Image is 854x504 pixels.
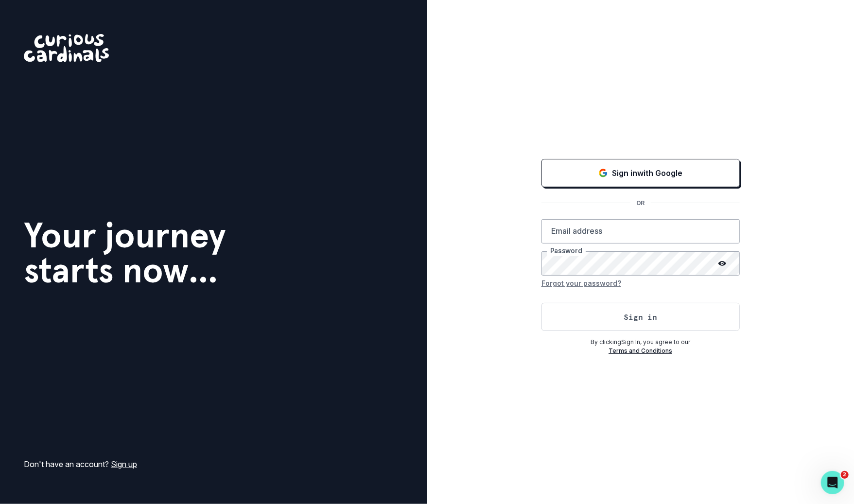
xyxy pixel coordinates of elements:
[541,159,740,187] button: Sign in with Google (GSuite)
[841,471,849,479] span: 2
[24,34,109,62] img: Curious Cardinals Logo
[541,338,740,347] p: By clicking Sign In , you agree to our
[609,347,672,354] a: Terms and Conditions
[111,459,137,469] a: Sign up
[612,167,682,179] p: Sign in with Google
[541,303,740,331] button: Sign in
[821,471,844,494] iframe: Intercom live chat
[541,276,621,291] button: Forgot your password?
[24,458,137,470] p: Don't have an account?
[24,218,226,288] h1: Your journey starts now...
[630,199,651,208] p: OR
